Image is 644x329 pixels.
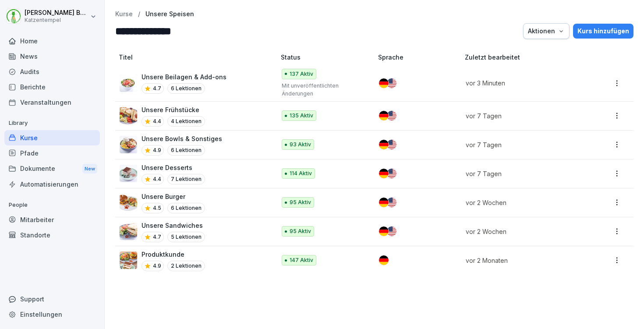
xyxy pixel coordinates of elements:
[142,221,205,230] p: Unsere Sandwiches
[142,250,205,259] p: Produktkunde
[4,198,100,212] p: People
[153,117,161,125] p: 4.4
[82,164,97,174] div: New
[466,140,580,149] p: vor 7 Tagen
[466,111,580,120] p: vor 7 Tagen
[153,262,161,270] p: 4.9
[379,169,389,178] img: de.svg
[290,70,313,78] p: 137 Aktiv
[138,11,140,18] p: /
[379,111,389,120] img: de.svg
[145,11,194,18] a: Unsere Speisen
[290,170,312,177] p: 114 Aktiv
[523,23,570,39] button: Aktionen
[4,64,100,79] a: Audits
[115,11,133,18] a: Kurse
[4,130,100,145] a: Kurse
[573,24,633,39] button: Kurs hinzufügen
[387,111,396,120] img: us.svg
[528,26,565,36] div: Aktionen
[4,307,100,322] a: Einstellungen
[379,140,389,149] img: de.svg
[466,198,580,207] p: vor 2 Wochen
[142,192,205,201] p: Unsere Burger
[4,116,100,130] p: Library
[465,53,590,62] p: Zuletzt bearbeitet
[4,49,100,64] a: News
[25,17,88,23] p: Katzentempel
[4,161,100,177] a: DokumenteNew
[290,227,311,235] p: 95 Aktiv
[577,26,629,36] div: Kurs hinzufügen
[167,145,205,156] p: 6 Lektionen
[142,105,205,114] p: Unsere Frühstücke
[4,145,100,161] a: Pfade
[4,79,100,95] a: Berichte
[142,134,222,143] p: Unsere Bowls & Sonstiges
[167,83,205,94] p: 6 Lektionen
[466,169,580,178] p: vor 7 Tagen
[290,256,313,264] p: 147 Aktiv
[153,85,161,92] p: 4.7
[153,146,161,154] p: 4.9
[379,78,389,88] img: de.svg
[120,165,137,182] img: uk78nzme8od8c10kt62qgexg.png
[119,53,277,62] p: Titel
[387,198,396,207] img: us.svg
[120,194,137,211] img: dqougkkopz82o0ywp7u5488v.png
[142,72,226,81] p: Unsere Beilagen & Add-ons
[25,9,88,17] p: [PERSON_NAME] Benedix
[142,163,205,172] p: Unsere Desserts
[153,175,161,183] p: 4.4
[4,291,100,307] div: Support
[387,78,396,88] img: us.svg
[167,116,205,127] p: 4 Lektionen
[4,177,100,192] a: Automatisierungen
[4,212,100,227] a: Mitarbeiter
[120,74,137,92] img: mfxb536y0r59jvglhjdeznef.png
[466,78,580,88] p: vor 3 Minuten
[379,255,389,265] img: de.svg
[378,53,461,62] p: Sprache
[167,203,205,213] p: 6 Lektionen
[282,82,364,98] p: Mit unveröffentlichten Änderungen
[153,233,161,241] p: 4.7
[379,198,389,207] img: de.svg
[120,251,137,269] img: ubrm3x2m0ajy8muzg063xjpe.png
[4,161,100,177] div: Dokumente
[290,141,311,149] p: 93 Aktiv
[167,174,205,184] p: 7 Lektionen
[387,226,396,236] img: us.svg
[167,261,205,271] p: 2 Lektionen
[120,107,137,124] img: xjb5akufvkicg26u72a6ikpa.png
[290,198,311,206] p: 95 Aktiv
[4,95,100,110] a: Veranstaltungen
[120,223,137,240] img: yi7xhwbxe3m4h1lezp14n586.png
[290,112,313,120] p: 135 Aktiv
[387,169,396,178] img: us.svg
[466,256,580,265] p: vor 2 Monaten
[153,204,161,212] p: 4.5
[466,227,580,236] p: vor 2 Wochen
[167,232,205,242] p: 5 Lektionen
[379,226,389,236] img: de.svg
[120,136,137,153] img: ei04ryqe7fxjsz5spfhrf5na.png
[281,53,375,62] p: Status
[4,227,100,243] a: Standorte
[4,33,100,49] a: Home
[387,140,396,149] img: us.svg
